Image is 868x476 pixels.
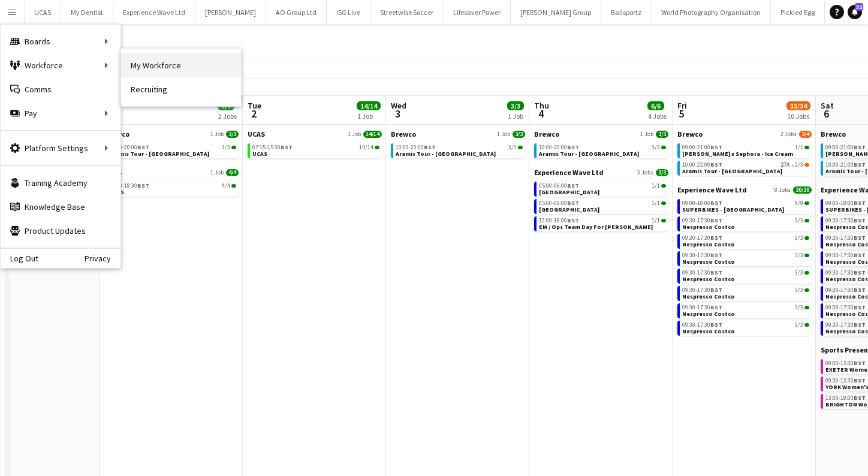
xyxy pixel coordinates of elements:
[825,287,866,293] span: 09:30-17:30
[1,195,120,219] a: Knowledge Base
[391,129,525,161] div: Brewco1 Job3/310:00-20:00BST3/3Aramis Tour - [GEOGRAPHIC_DATA]
[795,200,803,206] span: 9/9
[682,269,809,282] a: 09:30-17:30BST3/3Nespresso Costco
[252,150,267,158] span: UCAS
[357,101,381,110] span: 14/14
[804,306,809,309] span: 3/3
[682,258,735,266] span: Nespresso Costco
[513,131,525,138] span: 3/3
[534,100,549,111] span: Thu
[854,199,866,207] span: BST
[661,219,666,222] span: 1/1
[1,254,38,263] a: Log Out
[677,100,687,111] span: Fri
[226,169,239,176] span: 4/4
[1,101,120,125] div: Pay
[710,251,722,259] span: BST
[266,1,327,24] button: AO Group Ltd
[825,270,866,276] span: 09:30-17:30
[682,275,735,283] span: Nespresso Costco
[534,129,668,168] div: Brewco1 Job3/310:00-20:00BST3/3Aramis Tour - [GEOGRAPHIC_DATA]
[854,234,866,242] span: BST
[25,1,61,24] button: UCAS
[682,150,793,158] span: Estée Lauder x Sephora - Ice Cream
[854,251,866,259] span: BST
[710,199,722,207] span: BST
[710,161,722,168] span: BST
[825,305,866,311] span: 09:30-17:30
[677,129,812,185] div: Brewco2 Jobs3/409:00-21:00BST1/1[PERSON_NAME] x Sephora - Ice Cream10:00-22:00BST27A•2/3Aramis To...
[677,185,812,194] a: Experience Wave Ltd8 Jobs30/30
[539,206,599,213] span: Donington Park Mileage
[682,144,722,150] span: 09:00-21:00
[795,218,803,224] span: 3/3
[825,322,866,328] span: 09:30-17:30
[648,112,667,120] div: 4 Jobs
[539,182,666,195] a: 05:00-06:00BST1/1[GEOGRAPHIC_DATA]
[396,150,496,158] span: Aramis Tour - Birmingham
[661,201,666,205] span: 1/1
[567,216,579,224] span: BST
[567,143,579,151] span: BST
[682,310,735,318] span: Nespresso Costco
[210,131,224,138] span: 1 Job
[121,77,241,101] a: Recruiting
[682,270,722,276] span: 09:30-17:30
[532,107,549,120] span: 4
[682,161,809,174] a: 10:00-22:00BST27A•2/3Aramis Tour - [GEOGRAPHIC_DATA]
[252,144,293,150] span: 07:15-15:30
[248,100,261,111] span: Tue
[137,143,149,151] span: BST
[682,235,722,241] span: 09:30-17:30
[248,129,382,161] div: UCAS1 Job14/1407:15-15:30BST14/14UCAS
[113,1,195,24] button: Experience Wave Ltd
[222,183,230,189] span: 4/4
[357,112,380,120] div: 1 Job
[1,136,120,160] div: Platform Settings
[682,251,809,265] a: 09:30-17:30BST3/3Nespresso Costco
[252,143,379,157] a: 07:15-15:30BST14/14UCAS
[795,322,803,328] span: 3/3
[281,143,293,151] span: BST
[389,107,406,120] span: 3
[793,186,812,194] span: 30/30
[539,218,579,224] span: 12:00-18:00
[804,236,809,240] span: 3/3
[825,162,866,168] span: 10:00-21:00
[682,240,735,248] span: Nespresso Costco
[848,5,862,19] a: 32
[682,143,809,157] a: 09:00-21:00BST1/1[PERSON_NAME] x Sephora - Ice Cream
[682,327,735,335] span: Nespresso Costco
[534,129,559,138] span: Brewco
[786,101,810,110] span: 33/34
[682,167,782,175] span: Aramis Tour - Manchester
[567,182,579,189] span: BST
[518,146,523,149] span: 3/3
[854,394,866,402] span: BST
[661,146,666,149] span: 3/3
[780,131,797,138] span: 2 Jobs
[104,129,239,138] a: Brewco1 Job3/3
[710,321,722,329] span: BST
[640,131,653,138] span: 1 Job
[854,376,866,384] span: BST
[710,286,722,294] span: BST
[327,1,370,24] button: ISG Live
[652,218,660,224] span: 1/1
[104,129,239,168] div: Brewco1 Job3/309:30-20:00BST3/3Aramis Tour - [GEOGRAPHIC_DATA]
[248,129,265,138] span: UCAS
[854,143,866,151] span: BST
[677,185,747,194] span: Experience Wave Ltd
[109,182,236,195] a: 15:30-18:30BST4/4UCAS
[534,168,668,177] a: Experience Wave Ltd3 Jobs3/3
[508,144,517,150] span: 3/3
[780,162,790,168] span: 27A
[676,107,687,120] span: 5
[854,303,866,311] span: BST
[85,254,120,263] a: Privacy
[507,101,524,110] span: 3/3
[821,100,834,111] span: Sat
[539,223,653,231] span: EM / Ops Team Day For Pedro
[348,131,361,138] span: 1 Job
[652,1,771,24] button: World Photography Organisation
